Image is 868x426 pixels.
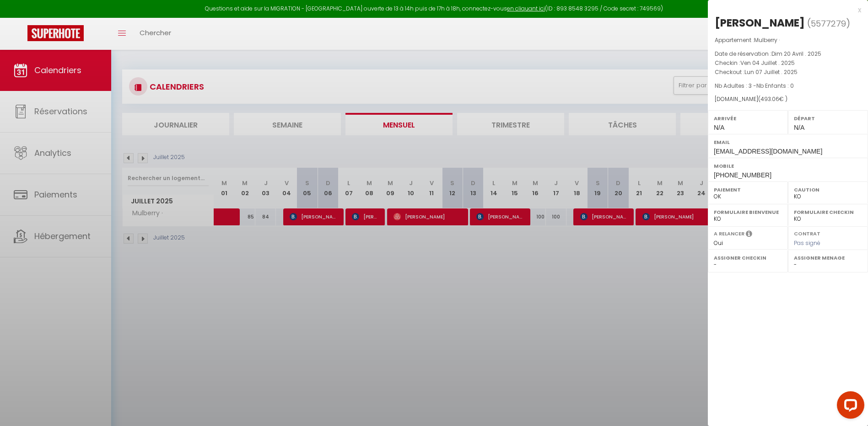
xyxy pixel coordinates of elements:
label: Formulaire Checkin [794,208,862,217]
span: [PHONE_NUMBER] [714,171,771,179]
span: 493.06 [760,95,779,103]
label: A relancer [714,230,744,238]
label: Assigner Checkin [714,253,782,262]
span: ( ) [807,17,850,30]
span: Dim 20 Avril . 2025 [771,50,821,58]
p: Date de réservation : [715,49,861,59]
p: Checkin : [715,59,861,68]
span: N/A [714,124,724,131]
label: Email [714,138,862,147]
span: Nb Adultes : 3 - [715,82,794,90]
label: Contrat [794,230,820,236]
div: x [708,5,861,16]
label: Départ [794,114,862,123]
span: Nb Enfants : 0 [756,82,794,90]
span: Pas signé [794,239,820,247]
div: [PERSON_NAME] [715,16,805,30]
label: Arrivée [714,114,782,123]
span: 5577279 [811,18,846,29]
span: ( € ) [758,95,787,103]
label: Assigner Menage [794,253,862,262]
span: Mulberry · [754,36,780,44]
label: Paiement [714,185,782,194]
p: Checkout : [715,68,861,77]
i: Sélectionner OUI si vous souhaiter envoyer les séquences de messages post-checkout [746,230,752,240]
span: [EMAIL_ADDRESS][DOMAIN_NAME] [714,148,822,155]
span: Ven 04 Juillet . 2025 [740,59,795,67]
label: Formulaire Bienvenue [714,208,782,217]
span: Lun 07 Juillet . 2025 [744,68,798,76]
p: Appartement : [715,36,861,45]
iframe: LiveChat chat widget [830,388,868,426]
span: N/A [794,124,804,131]
div: [DOMAIN_NAME] [715,95,861,104]
label: Caution [794,185,862,194]
label: Mobile [714,161,862,170]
